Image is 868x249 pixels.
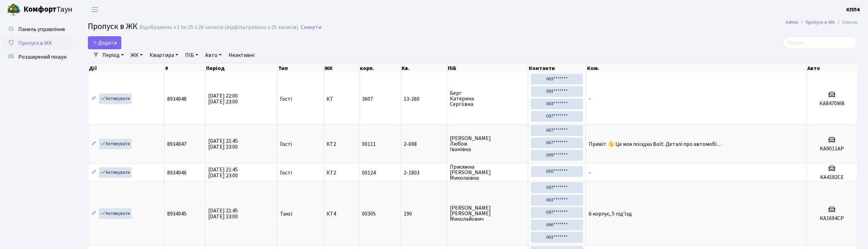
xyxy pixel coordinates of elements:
[23,4,72,16] span: Таун
[809,100,855,107] h5: КА8470МВ
[401,63,447,73] th: Кв.
[3,50,72,64] a: Розширений пошук
[807,63,858,73] th: Авто
[3,36,72,50] a: Пропуск в ЖК
[139,24,299,31] div: Відображено з 1 по 25 з 26 записів (відфільтровано з 25 записів).
[589,95,591,103] span: -
[775,15,868,30] nav: breadcrumb
[326,141,356,147] span: КТ2
[301,24,321,31] a: Скинути
[404,96,444,102] span: 13-260
[326,211,356,217] span: КТ4
[450,205,525,222] span: [PERSON_NAME] [PERSON_NAME] Миколайович
[586,63,807,73] th: Ком.
[277,63,324,73] th: Тип
[280,96,292,102] span: Гості
[404,170,444,176] span: 2-1803
[208,92,238,106] span: [DATE] 22:00 [DATE] 23:00
[806,19,835,26] a: Пропуск в ЖК
[205,63,277,73] th: Період
[835,19,858,26] li: Список
[99,208,132,219] a: Активувати
[362,169,376,177] span: 00124
[18,53,67,61] span: Розширений пошук
[326,96,356,102] span: КТ
[88,36,121,49] a: Додати
[447,63,528,73] th: ПІБ
[202,49,224,61] a: Авто
[280,170,292,176] span: Гості
[18,26,65,33] span: Панель управління
[147,49,181,61] a: Квартира
[167,140,186,148] span: 8934047
[128,49,145,61] a: ЖК
[164,63,205,73] th: #
[208,166,238,179] span: [DATE] 21:45 [DATE] 23:00
[362,210,376,218] span: 00305
[182,49,201,61] a: ПІБ
[18,39,52,47] span: Пропуск в ЖК
[167,169,186,177] span: 8934046
[450,136,525,152] span: [PERSON_NAME] Любов Іванівна
[450,90,525,107] span: Берг Катерина Сергіївна
[809,146,855,152] h5: KA9011AP
[23,4,57,15] b: Комфорт
[809,215,855,222] h5: КА1694СР
[7,3,21,17] img: logo.png
[167,95,186,103] span: 8934048
[450,164,525,181] span: Присяжна [PERSON_NAME] Миколаївна
[99,167,132,178] a: Активувати
[208,207,238,220] span: [DATE] 21:45 [DATE] 23:00
[226,49,257,61] a: Неактивні
[589,210,632,218] span: 6 корпус, 5 під'їзд
[167,210,186,218] span: 8934045
[86,4,103,15] button: Переключити навігацію
[846,6,860,14] a: КПП4
[92,39,117,47] span: Додати
[359,63,401,73] th: корп.
[809,174,855,181] h5: КА4182СЕ
[208,137,238,151] span: [DATE] 21:45 [DATE] 23:00
[3,22,72,36] a: Панель управління
[786,19,798,26] a: Admin
[326,170,356,176] span: КТ2
[280,211,292,217] span: Таксі
[88,20,138,32] span: Пропуск в ЖК
[783,36,858,49] input: Пошук...
[99,139,132,149] a: Активувати
[324,63,359,73] th: ЖК
[404,211,444,217] span: 190
[528,63,586,73] th: Контакти
[100,49,127,61] a: Період
[99,93,132,104] a: Активувати
[589,169,591,177] span: -
[404,141,444,147] span: 2-698
[88,63,164,73] th: Дії
[362,95,373,103] span: 3607
[280,141,292,147] span: Гості
[362,140,376,148] span: 00111
[589,140,722,148] span: Привіт 👋 Це моя поїздка Bolt. Деталі про автомобі…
